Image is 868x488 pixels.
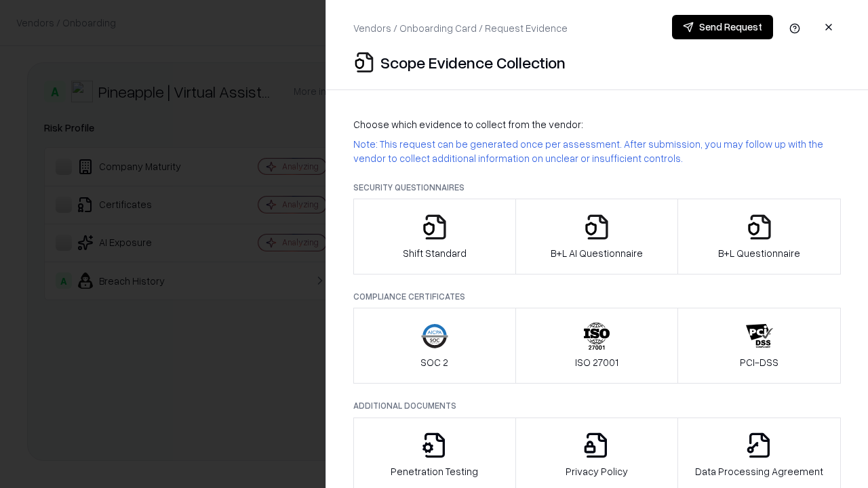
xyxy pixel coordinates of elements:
button: SOC 2 [353,308,516,384]
p: Security Questionnaires [353,182,841,193]
p: ISO 27001 [575,355,618,369]
p: Privacy Policy [566,464,628,479]
p: B+L Questionnaire [718,246,800,260]
button: B+L AI Questionnaire [515,199,679,274]
p: Compliance Certificates [353,291,841,302]
p: Choose which evidence to collect from the vendor: [353,117,841,131]
p: SOC 2 [420,355,448,369]
p: PCI-DSS [740,355,778,369]
p: Scope Evidence Collection [380,52,566,73]
p: B+L AI Questionnaire [551,246,643,260]
p: Penetration Testing [391,464,478,479]
p: Note: This request can be generated once per assessment. After submission, you may follow up with... [353,137,841,165]
p: Additional Documents [353,400,841,411]
button: B+L Questionnaire [677,199,841,274]
p: Shift Standard [403,246,467,260]
p: Vendors / Onboarding Card / Request Evidence [353,21,568,35]
button: Shift Standard [353,199,516,274]
button: ISO 27001 [515,308,679,384]
button: PCI-DSS [677,308,841,384]
button: Send Request [672,15,773,39]
p: Data Processing Agreement [695,464,823,479]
